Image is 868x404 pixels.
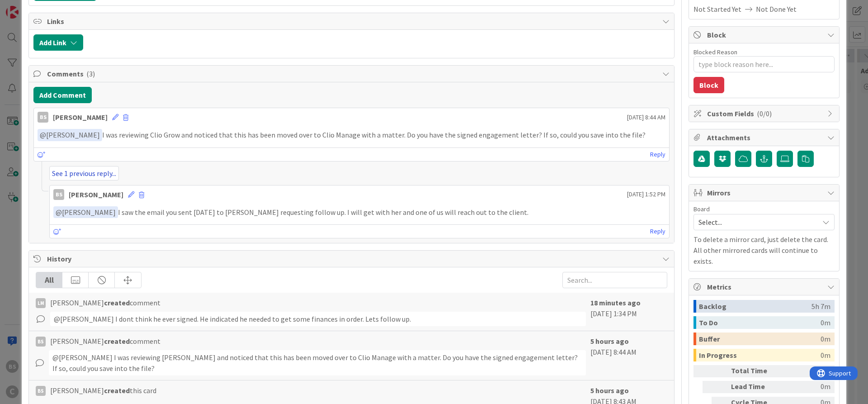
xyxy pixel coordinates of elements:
[40,130,100,139] span: [PERSON_NAME]
[821,349,830,361] div: 0m
[698,216,814,228] span: Select...
[731,381,781,393] div: Lead Time
[33,34,83,51] button: Add Link
[104,337,130,346] b: created
[56,208,116,217] span: [PERSON_NAME]
[49,350,586,375] div: @[PERSON_NAME]﻿ I was reviewing [PERSON_NAME] and noticed that this has been moved over to Clio M...
[53,206,665,219] p: I saw the email you sent [DATE] to [PERSON_NAME] requesting follow up. I will get with her and on...
[627,190,665,199] span: [DATE] 1:52 PM
[627,113,665,122] span: [DATE] 8:44 AM
[47,253,658,264] span: History
[821,316,830,329] div: 0m
[650,226,665,237] a: Reply
[590,297,667,326] div: [DATE] 1:34 PM
[707,187,823,198] span: Mirrors
[693,4,741,14] span: Not Started Yet
[53,112,108,123] div: [PERSON_NAME]
[50,297,160,308] span: [PERSON_NAME] comment
[104,386,130,395] b: created
[707,132,823,143] span: Attachments
[19,1,41,12] span: Support
[38,129,665,141] p: I was reviewing Clio Grow and noticed that this has been moved over to Clio Manage with a matter....
[693,206,710,212] span: Board
[36,272,62,288] div: All
[699,300,811,313] div: Backlog
[707,281,823,292] span: Metrics
[86,69,95,78] span: ( 3 )
[693,48,737,56] label: Blocked Reason
[38,112,48,123] div: BS
[33,87,92,103] button: Add Comment
[693,234,835,266] p: To delete a mirror card, just delete the card. All other mirrored cards will continue to exists.
[756,4,797,14] span: Not Done Yet
[693,77,724,93] button: Block
[707,108,823,119] span: Custom Fields
[47,68,658,79] span: Comments
[36,337,46,347] div: BS
[40,130,46,139] span: @
[699,316,821,329] div: To Do
[731,365,781,377] div: Total Time
[590,337,629,346] b: 5 hours ago
[784,381,830,393] div: 0m
[590,336,667,375] div: [DATE] 8:44 AM
[590,298,641,307] b: 18 minutes ago
[699,333,821,345] div: Buffer
[562,272,667,288] input: Search...
[650,149,665,160] a: Reply
[590,386,629,395] b: 5 hours ago
[49,166,119,181] a: See 1 previous reply...
[53,189,64,200] div: BS
[699,349,821,361] div: In Progress
[50,385,156,396] span: [PERSON_NAME] this card
[36,298,46,308] div: LM
[47,16,658,27] span: Links
[69,189,123,200] div: [PERSON_NAME]
[821,333,830,345] div: 0m
[56,208,62,217] span: @
[50,336,160,347] span: [PERSON_NAME] comment
[50,312,586,326] div: @[PERSON_NAME]﻿ I dont think he ever signed. He indicated he needed to get some finances in order...
[784,365,830,377] div: 5h 7m
[757,109,772,118] span: ( 0/0 )
[811,300,830,313] div: 5h 7m
[36,386,46,396] div: BS
[707,29,823,40] span: Block
[104,298,130,307] b: created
